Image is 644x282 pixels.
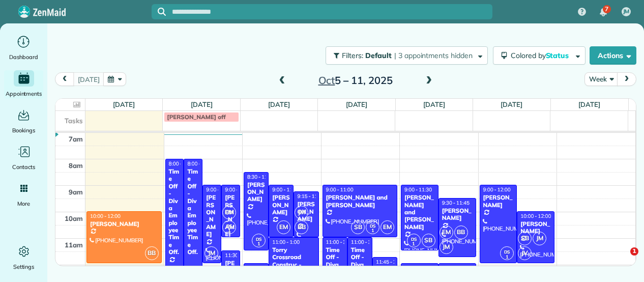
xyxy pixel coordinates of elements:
span: 11:00 - 3:00 [326,239,354,245]
span: EM [380,220,394,234]
div: Time Off - Diva Employee Time Off. [168,168,181,256]
span: BB [145,246,159,260]
span: 9:15 - 11:00 [297,193,325,200]
span: Status [546,51,571,60]
span: Settings [13,262,35,272]
span: 9am [69,188,83,196]
div: 7 unread notifications [593,1,614,23]
button: Focus search [152,8,166,16]
small: 1 [223,226,236,236]
span: 1 [630,247,638,256]
span: EM [222,206,236,219]
span: 9:00 - 11:00 [225,186,252,193]
span: DS [226,223,232,229]
span: Contacts [12,162,35,172]
button: [DATE] [73,72,104,86]
span: 8am [69,161,83,170]
span: JM [623,8,630,16]
span: SB [422,234,435,247]
div: [PERSON_NAME] [442,207,473,222]
div: [PERSON_NAME] [483,194,514,209]
span: 11:30 - 2:30 [225,252,252,259]
span: Default [365,51,392,60]
a: [DATE] [423,100,445,108]
span: 9:00 - 11:00 [326,186,354,193]
span: 9:00 - 12:00 [206,186,233,193]
iframe: Intercom live chat [609,247,634,272]
span: EM [440,225,453,239]
button: Week [584,72,618,86]
span: DS [411,236,417,242]
span: Filters: [342,51,363,60]
a: Contacts [4,144,43,172]
span: 11am [65,241,83,249]
a: [DATE] [113,100,135,108]
span: 8:00 - 3:00 [169,160,193,167]
span: BB [295,220,308,234]
span: 9:00 - 11:30 [404,186,432,193]
small: 1 [366,226,379,236]
span: 8:00 - 3:00 [187,160,212,167]
span: SB [518,232,532,245]
span: 9:30 - 11:45 [442,200,470,206]
div: [PERSON_NAME] [272,194,290,216]
span: EM [277,220,290,234]
svg: Focus search [158,8,166,16]
a: Appointments [4,70,43,99]
div: [PERSON_NAME] [520,220,551,235]
a: Dashboard [4,34,43,62]
small: 1 [407,239,420,249]
span: 10:00 - 12:00 [90,213,121,219]
span: 11:00 - 1:00 [272,239,300,245]
span: Colored by [511,51,572,60]
a: Settings [4,243,43,272]
button: prev [55,72,74,86]
span: 9:00 - 11:00 [272,186,300,193]
span: JM [204,246,218,260]
span: JM [440,240,453,254]
span: | 3 appointments hidden [394,51,473,60]
span: 12:00 - 2:00 [247,265,275,271]
span: Oct [318,74,335,87]
span: Appointments [6,89,42,99]
span: DS [504,249,510,255]
a: [DATE] [346,100,368,108]
div: [PERSON_NAME] [247,181,266,203]
span: Dashboard [9,52,38,62]
a: [DATE] [578,100,600,108]
button: next [617,72,636,86]
span: SB [351,220,365,234]
span: 9:00 - 12:00 [483,186,511,193]
span: Bookings [12,125,36,135]
span: More [17,199,30,209]
span: 11:45 - 2:45 [376,259,403,265]
h2: 5 – 11, 2025 [292,75,419,86]
small: 1 [252,239,265,249]
button: Filters: Default | 3 appointments hidden [326,46,488,65]
span: [PERSON_NAME] off [167,113,225,121]
a: [DATE] [191,100,213,108]
div: [PERSON_NAME] and [PERSON_NAME] [404,194,435,231]
span: 8:30 - 11:30 [247,174,275,180]
span: 12:00 - 1:45 [442,265,470,271]
span: 10:00 - 12:00 [520,213,551,219]
span: JM [533,232,546,245]
a: [DATE] [268,100,290,108]
span: 7 [605,5,608,13]
div: [PERSON_NAME] and [PERSON_NAME] [326,194,395,209]
small: 1 [501,252,513,262]
a: [DATE] [501,100,522,108]
span: DS [370,223,375,229]
button: Colored byStatus [493,46,586,65]
span: DS [256,236,261,242]
span: 12:00 - 2:00 [404,265,432,271]
button: Actions [590,46,636,65]
div: Time Off - Diva Employee Time Off. [187,168,199,256]
span: JM [295,206,308,219]
span: BB [454,225,468,239]
span: JV [518,246,532,260]
a: Bookings [4,107,43,135]
a: Filters: Default | 3 appointments hidden [320,46,488,65]
span: 7am [69,135,83,143]
div: [PERSON_NAME] [206,194,218,238]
